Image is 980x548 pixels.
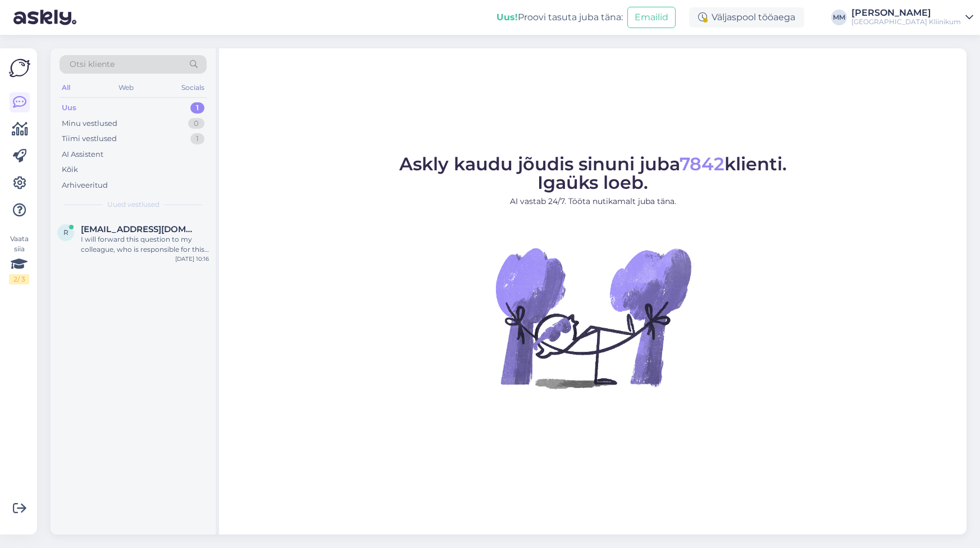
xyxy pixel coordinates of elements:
[689,7,804,28] div: Väljaspool tööaega
[63,228,69,237] span: r
[680,153,724,175] span: 7842
[399,153,787,193] span: Askly kaudu jõudis sinuni juba klienti. Igaüks loeb.
[188,118,204,129] div: 0
[492,216,694,419] img: No Chat active
[190,102,204,114] div: 1
[190,133,204,144] div: 1
[496,11,623,24] div: Proovi tasuta juba täna:
[62,133,117,144] div: Tiimi vestlused
[627,7,676,28] button: Emailid
[179,80,207,95] div: Socials
[81,224,198,234] span: real.taemints@gmail.com
[70,58,115,70] span: Otsi kliente
[62,118,117,129] div: Minu vestlused
[851,17,961,26] div: [GEOGRAPHIC_DATA] Kliinikum
[831,10,847,25] div: MM
[9,57,30,79] img: Askly Logo
[496,12,518,22] b: Uus!
[9,234,29,284] div: Vaata siia
[851,8,961,17] div: [PERSON_NAME]
[62,149,103,160] div: AI Assistent
[107,200,159,210] span: Uued vestlused
[399,196,787,207] p: AI vastab 24/7. Tööta nutikamalt juba täna.
[62,180,108,191] div: Arhiveeritud
[9,274,29,284] div: 2 / 3
[62,102,76,114] div: Uus
[851,8,973,26] a: [PERSON_NAME][GEOGRAPHIC_DATA] Kliinikum
[175,255,209,263] div: [DATE] 10:16
[81,234,209,255] div: I will forward this question to my colleague, who is responsible for this. The reply will be here...
[116,80,136,95] div: Web
[60,80,72,95] div: All
[62,164,78,175] div: Kõik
